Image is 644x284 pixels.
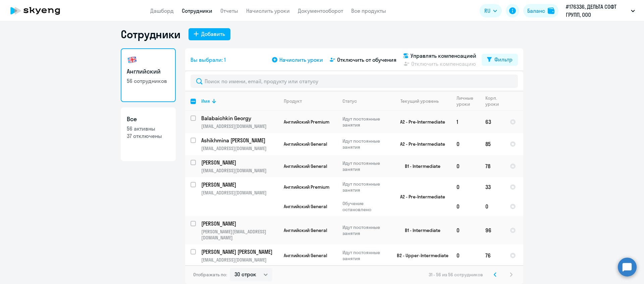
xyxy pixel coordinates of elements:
[284,227,327,233] span: Английский General
[337,56,396,64] span: Отключить от обучения
[389,244,451,267] td: B2 - Upper-Intermediate
[480,197,504,216] td: 0
[389,216,451,244] td: B1 - Intermediate
[127,77,170,85] p: 56 сотрудников
[150,7,174,14] a: Дашборд
[527,7,545,15] div: Баланс
[201,98,278,104] div: Имя
[480,177,504,197] td: 33
[201,248,277,255] p: [PERSON_NAME] [PERSON_NAME]
[127,54,138,65] img: english
[342,98,357,104] div: Статус
[523,4,558,17] button: Балансbalance
[201,229,278,241] p: [PERSON_NAME][EMAIL_ADDRESS][DOMAIN_NAME]
[411,52,476,60] span: Управлять компенсацией
[451,177,480,197] td: 0
[201,220,277,227] p: [PERSON_NAME]
[342,116,388,128] p: Идут постоянные занятия
[201,257,278,263] p: [EMAIL_ADDRESS][DOMAIN_NAME]
[201,98,210,104] div: Имя
[480,216,504,244] td: 96
[429,272,483,278] span: 31 - 56 из 56 сотрудников
[284,184,329,190] span: Английский Premium
[298,7,343,14] a: Документооборот
[451,216,480,244] td: 0
[201,159,278,166] a: [PERSON_NAME]
[284,203,327,209] span: Английский General
[201,137,277,144] p: Ashikhmina [PERSON_NAME]
[201,137,278,144] a: Ashikhmina [PERSON_NAME]
[201,181,278,188] a: [PERSON_NAME]
[480,4,502,17] button: RU
[451,244,480,267] td: 0
[189,28,230,40] button: Добавить
[191,75,518,88] input: Поиск по имени, email, продукту или статусу
[284,141,327,147] span: Английский General
[201,159,277,166] p: [PERSON_NAME]
[342,224,388,236] p: Идут постоянные занятия
[182,7,212,14] a: Сотрудники
[201,168,278,174] p: [EMAIL_ADDRESS][DOMAIN_NAME]
[127,115,170,124] h3: Все
[127,125,170,132] p: 56 активны
[342,160,388,172] p: Идут постоянные занятия
[548,7,554,14] img: balance
[284,163,327,169] span: Английский General
[279,56,323,64] span: Начислить уроки
[394,98,451,104] div: Текущий уровень
[480,244,504,267] td: 76
[201,181,277,188] p: [PERSON_NAME]
[127,132,170,140] p: 37 отключены
[389,177,451,216] td: A2 - Pre-Intermediate
[201,30,225,38] div: Добавить
[220,7,238,14] a: Отчеты
[451,197,480,216] td: 0
[193,272,227,278] span: Отображать по:
[284,119,329,125] span: Английский Premium
[201,145,278,151] p: [EMAIL_ADDRESS][DOMAIN_NAME]
[480,111,504,133] td: 63
[451,155,480,177] td: 0
[342,249,388,262] p: Идут постоянные занятия
[480,133,504,155] td: 85
[284,98,302,104] div: Продукт
[482,54,518,66] button: Фильтр
[342,200,388,212] p: Обучение остановлено
[451,133,480,155] td: 0
[389,111,451,133] td: A2 - Pre-Intermediate
[127,67,170,76] h3: Английский
[494,55,513,63] div: Фильтр
[451,111,480,133] td: 1
[201,123,278,129] p: [EMAIL_ADDRESS][DOMAIN_NAME]
[121,28,180,41] h1: Сотрудники
[485,95,504,107] div: Корп. уроки
[342,181,388,193] p: Идут постоянные занятия
[480,155,504,177] td: 78
[389,155,451,177] td: B1 - Intermediate
[121,107,176,161] a: Все56 активны37 отключены
[246,7,290,14] a: Начислить уроки
[566,3,628,19] p: #176336, ДЕЛЬТА СОФТ ГРУПП, ООО
[389,133,451,155] td: A2 - Pre-Intermediate
[201,114,277,122] p: Balabaichkin Georgy
[342,138,388,150] p: Идут постоянные занятия
[201,248,278,255] a: [PERSON_NAME] [PERSON_NAME]
[201,190,278,196] p: [EMAIL_ADDRESS][DOMAIN_NAME]
[351,7,386,14] a: Все продукты
[484,7,490,15] span: RU
[201,114,278,122] a: Balabaichkin Georgy
[400,98,439,104] div: Текущий уровень
[284,252,327,258] span: Английский General
[191,56,226,64] span: Вы выбрали: 1
[562,3,638,19] button: #176336, ДЕЛЬТА СОФТ ГРУПП, ООО
[201,220,278,227] a: [PERSON_NAME]
[457,95,480,107] div: Личные уроки
[121,48,176,102] a: Английский56 сотрудников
